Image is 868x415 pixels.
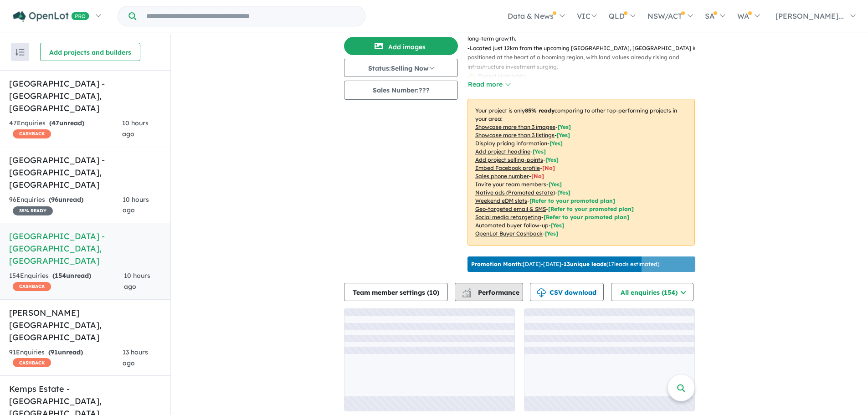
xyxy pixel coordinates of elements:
u: Social media retargeting [475,214,541,220]
span: [PERSON_NAME]... [776,11,844,20]
strong: ( unread) [48,348,83,356]
strong: ( unread) [52,272,91,280]
span: 47 [51,119,59,127]
span: [Yes] [551,222,564,229]
u: Add project headline [475,148,530,155]
div: 91 Enquir ies [9,347,123,369]
div: 47 Enquir ies [9,118,122,140]
button: Read more [467,79,510,90]
button: Add images [344,37,458,55]
u: Add project selling-points [475,156,543,163]
u: Invite your team members [475,181,546,188]
img: line-chart.svg [462,288,471,293]
u: Geo-targeted email & SMS [475,205,546,212]
h5: [GEOGRAPHIC_DATA] - [GEOGRAPHIC_DATA] , [GEOGRAPHIC_DATA] [9,230,161,267]
h5: [PERSON_NAME][GEOGRAPHIC_DATA] , [GEOGRAPHIC_DATA] [9,307,161,343]
button: Sales Number:??? [344,81,458,100]
button: CSV download [530,283,604,301]
div: 96 Enquir ies [9,195,123,216]
strong: ( unread) [49,195,83,204]
span: [Yes] [545,230,558,237]
span: [Refer to your promoted plan] [548,205,634,212]
span: [ Yes ] [558,123,571,130]
img: download icon [537,288,546,297]
span: [Refer to your promoted plan] [529,197,615,204]
div: 154 Enquir ies [9,271,124,292]
img: sort.svg [15,49,25,56]
span: 96 [51,195,58,204]
span: 35 % READY [13,206,53,215]
button: Performance [455,283,523,301]
u: Showcase more than 3 listings [475,132,555,138]
b: Promotion Month: [471,261,523,267]
span: [ Yes ] [533,148,546,155]
u: Showcase more than 3 images [475,123,555,130]
b: 13 unique leads [564,261,606,267]
span: [ No ] [542,164,555,171]
u: Native ads (Promoted estate) [475,189,555,196]
button: Status:Selling Now [344,59,458,77]
span: 13 hours ago [123,348,148,367]
span: [ Yes ] [550,140,563,147]
span: [ Yes ] [557,132,570,138]
span: CASHBACK [13,358,51,367]
span: Performance [463,288,519,297]
span: [Refer to your promoted plan] [544,214,629,220]
p: Your project is only comparing to other top-performing projects in your area: - - - - - - - - - -... [467,99,695,246]
h5: [GEOGRAPHIC_DATA] - [GEOGRAPHIC_DATA] , [GEOGRAPHIC_DATA] [9,154,161,191]
p: - Located just 12km from the upcoming [GEOGRAPHIC_DATA], [GEOGRAPHIC_DATA] is positioned at the h... [467,44,702,72]
u: Display pricing information [475,140,547,147]
button: All enquiries (154) [611,283,693,301]
img: Openlot PRO Logo White [13,11,89,22]
span: 10 [429,288,437,297]
p: - 🏡 Project Highlights: • Generous 310m² to 490m² land lots available • Land Only — choose your o... [467,72,702,127]
span: [Yes] [557,189,570,196]
span: 10 hours ago [123,195,149,215]
button: Add projects and builders [40,43,140,61]
span: 10 hours ago [124,272,150,291]
h5: [GEOGRAPHIC_DATA] - [GEOGRAPHIC_DATA] , [GEOGRAPHIC_DATA] [9,77,161,114]
span: [ No ] [531,173,544,179]
u: Sales phone number [475,173,529,179]
img: bar-chart.svg [462,291,471,297]
span: CASHBACK [13,282,51,291]
span: [ Yes ] [549,181,562,188]
span: 10 hours ago [122,119,149,138]
span: CASHBACK [13,129,51,138]
span: [ Yes ] [545,156,559,163]
span: 154 [55,272,66,280]
strong: ( unread) [49,119,84,127]
u: Embed Facebook profile [475,164,540,171]
input: Try estate name, suburb, builder or developer [138,6,363,26]
button: Team member settings (10) [344,283,448,301]
u: OpenLot Buyer Cashback [475,230,543,237]
u: Automated buyer follow-up [475,222,549,229]
u: Weekend eDM slots [475,197,527,204]
b: 85 % ready [525,107,555,114]
span: 91 [51,348,58,356]
p: [DATE] - [DATE] - ( 17 leads estimated) [471,260,659,268]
